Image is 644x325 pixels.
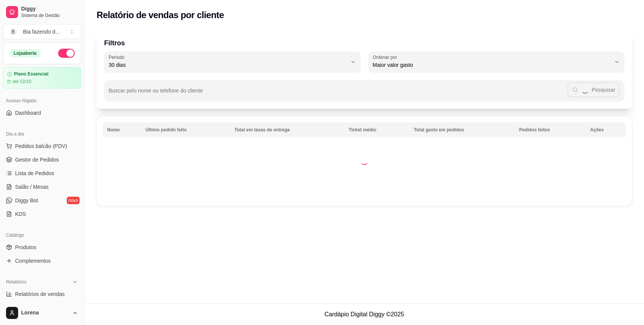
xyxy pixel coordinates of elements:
footer: Cardápio Digital Diggy © 2025 [85,303,644,325]
span: Dashboard [15,109,41,117]
a: KDS [3,208,81,220]
article: Plano Essencial [14,71,48,77]
span: Diggy Bot [15,197,38,204]
button: Ordenar porMaior valor gasto [368,51,625,72]
label: Período [109,54,127,60]
div: Bia fazendo d ... [23,28,60,35]
button: Pedidos balcão (PDV) [3,140,81,152]
a: Diggy Botnovo [3,194,81,206]
button: Lorena [3,304,81,322]
span: Diggy [21,6,78,12]
span: Maior valor gasto [373,61,611,69]
a: Gestor de Pedidos [3,154,81,166]
span: Complementos [15,257,51,265]
p: Filtros [104,38,624,48]
span: Relatórios de vendas [15,290,65,298]
button: Select a team [3,24,81,39]
div: Loading [361,157,368,165]
div: Acesso Rápido [3,95,81,107]
a: DiggySistema de Gestão [3,3,81,21]
span: KDS [15,210,26,218]
a: Salão / Mesas [3,181,81,193]
a: Dashboard [3,107,81,119]
a: Plano Essencialaté 02/10 [3,67,81,89]
span: Gestor de Pedidos [15,156,59,163]
a: Relatórios de vendas [3,288,81,300]
div: Dia a dia [3,128,81,140]
div: Loja aberta [9,49,41,57]
span: Relatórios [6,279,26,285]
span: Lorena [21,310,69,316]
span: 30 dias [109,61,347,69]
span: Salão / Mesas [15,183,49,191]
input: Buscar pelo nome ou telefone do cliente [109,90,567,97]
h2: Relatório de vendas por cliente [97,9,224,21]
span: Pedidos balcão (PDV) [15,142,67,150]
a: Complementos [3,255,81,267]
div: Catálogo [3,229,81,241]
article: até 02/10 [12,79,31,85]
button: Período30 dias [104,51,361,72]
span: Lista de Pedidos [15,169,54,177]
button: Alterar Status [58,49,75,58]
label: Ordenar por [373,54,400,60]
span: B [9,28,17,35]
span: Sistema de Gestão [21,12,78,18]
a: Produtos [3,241,81,253]
span: Produtos [15,243,36,251]
a: Lista de Pedidos [3,167,81,179]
